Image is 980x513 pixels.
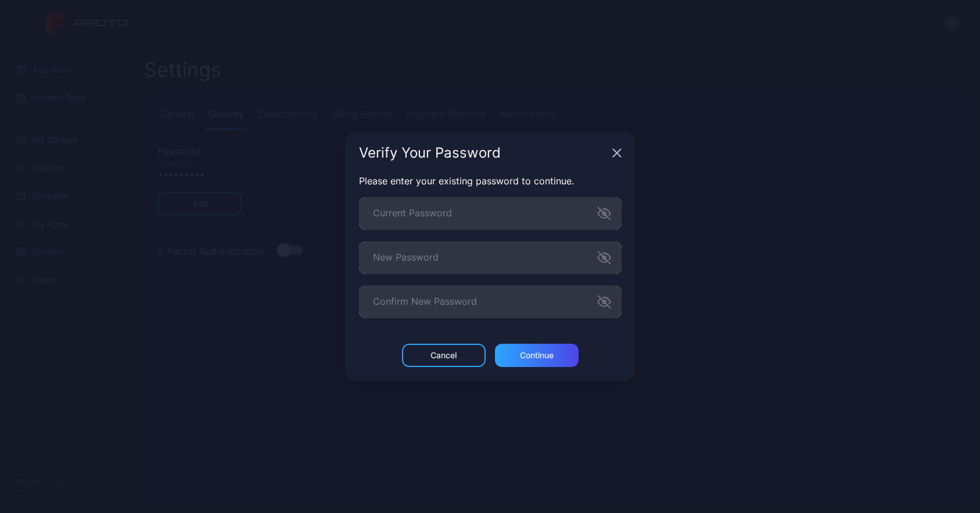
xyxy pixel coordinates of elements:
div: Verify Your Password [359,146,608,160]
input: Confirm New Password [359,286,622,318]
button: Current Password [597,206,611,220]
input: Current Password [359,197,622,230]
button: Continue [495,344,579,367]
button: Confirm New Password [597,295,611,309]
input: New Password [359,241,622,274]
p: Please enter your existing password to continue. [359,174,622,188]
button: Cancel [402,344,486,367]
div: Cancel [430,351,457,360]
div: Continue [520,351,554,360]
button: New Password [597,251,611,265]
